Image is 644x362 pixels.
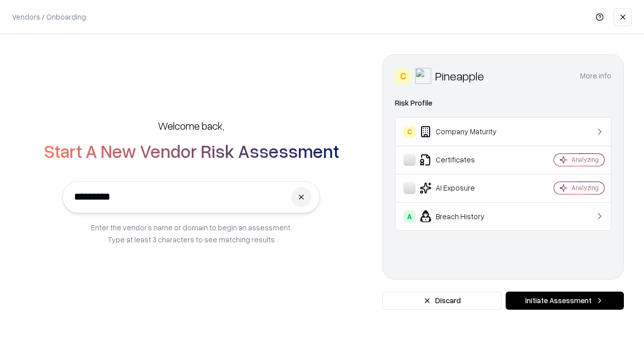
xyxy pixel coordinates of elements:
[404,210,416,222] div: A
[404,126,416,138] div: C
[404,126,524,138] div: Company Maturity
[572,155,599,164] div: Analyzing
[12,12,86,22] p: Vendors / Onboarding
[415,68,431,84] img: Pineapple
[572,184,599,192] div: Analyzing
[44,141,339,161] h2: Start A New Vendor Risk Assessment
[91,221,292,245] p: Enter the vendor’s name or domain to begin an assessment. Type at least 3 characters to see match...
[506,292,624,310] button: Initiate Assessment
[404,154,524,166] div: Certificates
[382,292,502,310] button: Discard
[404,182,524,194] div: AI Exposure
[435,68,484,84] div: Pineapple
[580,67,611,85] button: More info
[395,68,411,84] div: C
[395,97,611,109] div: Risk Profile
[404,210,524,222] div: Breach History
[158,119,224,133] h5: Welcome back,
